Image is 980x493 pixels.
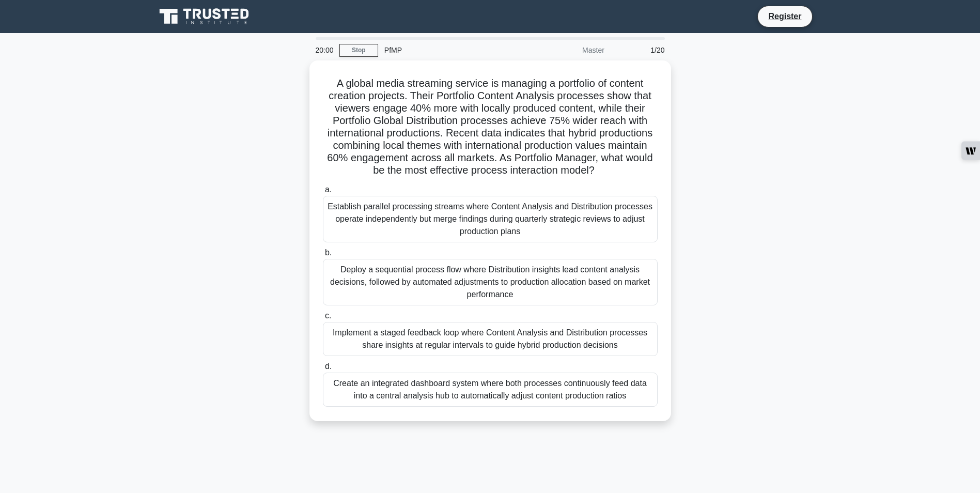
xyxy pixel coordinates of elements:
span: d. [325,362,332,371]
div: Establish parallel processing streams where Content Analysis and Distribution processes operate i... [323,196,658,242]
a: Register [762,10,807,23]
div: Deploy a sequential process flow where Distribution insights lead content analysis decisions, fol... [323,259,658,305]
span: a. [325,185,332,194]
div: Master [520,40,611,60]
div: Implement a staged feedback loop where Content Analysis and Distribution processes share insights... [323,322,658,356]
h5: A global media streaming service is managing a portfolio of content creation projects. Their Port... [322,77,659,177]
div: 1/20 [611,40,671,60]
div: PfMP [378,40,520,60]
div: Create an integrated dashboard system where both processes continuously feed data into a central ... [323,373,658,407]
a: Stop [339,44,378,57]
div: 20:00 [309,40,339,60]
span: c. [325,311,331,320]
span: b. [325,248,332,257]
